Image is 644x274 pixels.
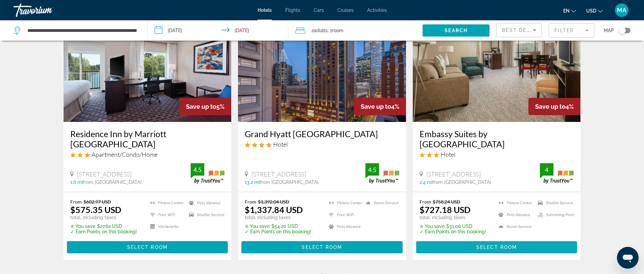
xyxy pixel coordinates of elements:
ins: $575.35 USD [70,205,121,215]
p: ✓ Earn Points on this booking! [245,229,311,234]
div: 3 star Hotel [420,151,574,158]
img: Hotel image [238,14,406,122]
a: Embassy Suites by [GEOGRAPHIC_DATA] [420,129,574,149]
img: Hotel image [64,14,232,122]
del: $602.97 USD [84,199,111,205]
ins: $1,337.84 USD [245,205,303,215]
a: Select Room [241,243,403,250]
button: Change currency [586,6,603,16]
span: [STREET_ADDRESS] [426,170,481,178]
div: 4.5 [365,166,379,174]
a: Select Room [67,243,228,250]
a: Flights [285,7,300,13]
iframe: Button to launch messaging window [617,247,639,269]
li: Pets Allowed [495,211,534,219]
a: Cars [314,7,324,13]
li: Shuttle Service [534,199,574,207]
span: Select Room [476,245,517,250]
span: MA [617,7,626,14]
img: Hotel image [413,14,581,122]
div: 4% [354,98,406,115]
p: $54.20 USD [245,224,311,229]
button: Search [423,24,490,37]
span: Activities [367,7,387,13]
p: ✓ Earn Points on this booking! [420,229,486,234]
p: total, including taxes [245,215,311,220]
span: , 1 [328,26,343,35]
span: Adults [314,28,328,33]
span: Apartment/Condo/Home [92,151,158,158]
a: Travorium [14,1,81,19]
button: Toggle map [614,27,630,34]
p: $31.06 USD [420,224,486,229]
span: Room [332,28,343,33]
span: from [GEOGRAPHIC_DATA] [260,180,318,185]
img: trustyou-badge.svg [365,163,399,183]
img: trustyou-badge.svg [540,163,574,183]
del: $1,392.04 USD [258,199,289,205]
p: total, including taxes [420,215,486,220]
span: en [563,8,570,14]
span: From [245,199,256,205]
li: Pets Allowed [186,199,224,207]
span: ✮ You save [420,224,445,229]
span: ✮ You save [245,224,270,229]
button: Select Room [416,241,577,253]
span: Cruises [337,7,354,13]
li: Shuttle Service [186,211,224,219]
span: Map [604,26,614,35]
button: User Menu [613,3,630,17]
li: Fitness Center [495,199,534,207]
p: $27.62 USD [70,224,137,229]
div: 4 [540,166,553,174]
span: from [GEOGRAPHIC_DATA] [432,180,491,185]
span: Save up to [186,103,216,110]
div: 3 star Apartment [70,151,225,158]
span: 1.6 mi [70,180,83,185]
p: ✓ Earn Points on this booking! [70,229,137,234]
a: Hotels [258,7,272,13]
mat-select: Sort by [502,26,536,34]
span: 13.2 mi [245,180,260,185]
li: Swimming Pool [534,211,574,219]
div: 5% [179,98,231,115]
span: Hotel [441,151,455,158]
li: Kitchenette [147,223,186,231]
button: Travelers: 2 adults, 0 children [288,20,423,41]
img: trustyou-badge.svg [191,163,224,183]
span: ✮ You save [70,224,95,229]
div: 4% [528,98,580,115]
button: Select Room [241,241,403,253]
span: [STREET_ADDRESS] [252,170,306,178]
span: Select Room [127,245,168,250]
span: From [70,199,82,205]
a: Select Room [416,243,577,250]
span: Best Deals [502,27,537,33]
div: 4.5 [191,166,204,174]
li: Free WiFi [147,211,186,219]
span: Hotel [273,141,288,148]
span: Select Room [302,245,342,250]
button: Check-in date: Oct 2, 2025 Check-out date: Oct 6, 2025 [148,20,289,41]
a: Grand Hyatt [GEOGRAPHIC_DATA] [245,129,399,139]
span: Save up to [535,103,566,110]
li: Free WiFi [326,211,362,219]
button: Change language [563,6,576,16]
ins: $727.18 USD [420,205,471,215]
li: Room Service [495,223,534,231]
button: Filter [549,23,594,38]
span: from [GEOGRAPHIC_DATA] [83,180,142,185]
span: From [420,199,431,205]
button: Select Room [67,241,228,253]
a: Residence Inn by Marriott [GEOGRAPHIC_DATA] [70,129,225,149]
li: Pets Allowed [326,223,362,231]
